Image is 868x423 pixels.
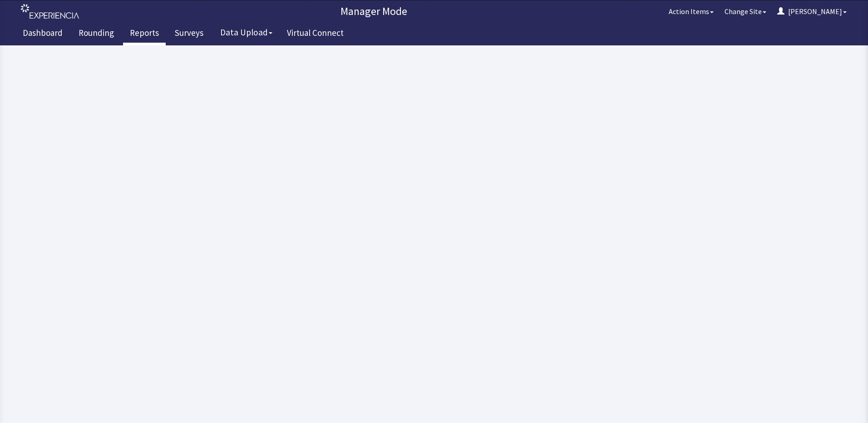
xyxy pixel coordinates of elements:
[663,2,719,20] button: Action Items
[123,23,166,45] a: Reports
[280,23,350,45] a: Virtual Connect
[772,2,852,20] button: [PERSON_NAME]
[16,23,69,45] a: Dashboard
[719,2,772,20] button: Change Site
[168,23,210,45] a: Surveys
[215,24,278,41] button: Data Upload
[84,4,663,19] p: Manager Mode
[21,4,79,19] img: experiencia_logo.png
[72,23,121,45] a: Rounding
